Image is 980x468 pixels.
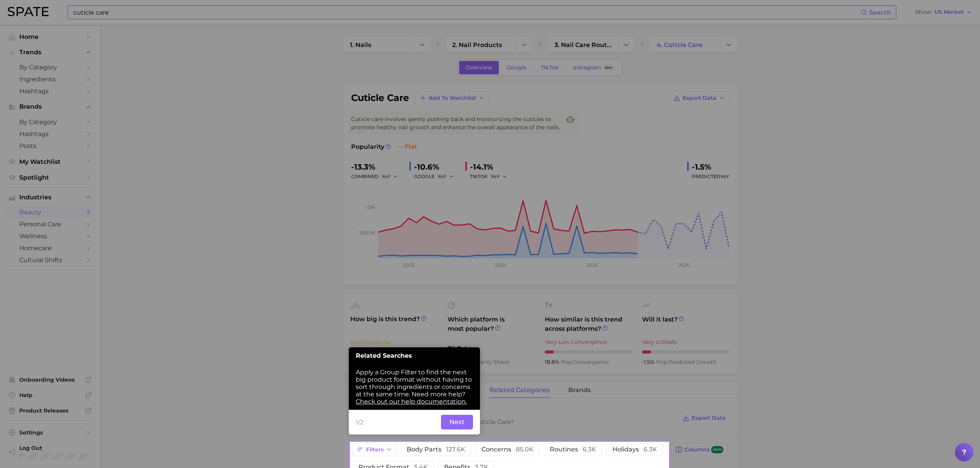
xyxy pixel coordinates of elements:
[366,446,384,453] span: Filters
[583,446,596,453] span: 6.3k
[612,446,657,453] span: holidays
[644,446,657,453] span: 6.3k
[353,443,396,456] button: Filters
[407,446,465,453] span: body parts
[550,446,596,453] span: routines
[482,446,534,453] span: concerns
[516,446,534,453] span: 85.0k
[446,446,465,453] span: 127.6k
